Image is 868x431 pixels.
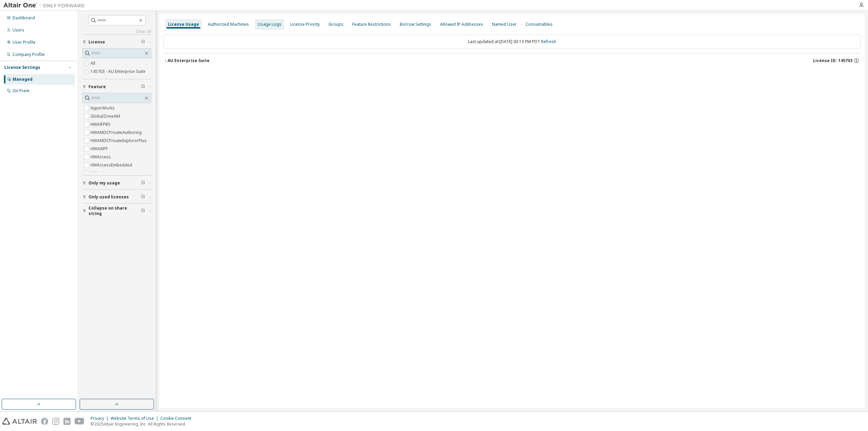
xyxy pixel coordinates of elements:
button: Feature [82,79,151,94]
span: Collapse on share string [88,205,141,216]
div: Named User [492,22,517,27]
div: Dashboard [13,15,35,21]
label: All [91,59,97,67]
div: Last updated at: [DATE] 03:13 PM PDT [163,35,861,49]
div: Allowed IP Addresses [440,22,483,27]
button: Only used licenses [82,190,151,204]
div: User Profile [13,40,36,45]
div: Feature Restrictions [352,22,391,27]
div: Authorized Machines [208,22,249,27]
img: linkedin.svg [63,418,71,425]
span: Clear filter [141,39,145,45]
span: License ID: 145703 [813,58,852,63]
div: Groups [329,22,343,27]
label: HWAMDCPrivateExplorerPlus [91,137,148,145]
img: facebook.svg [41,418,48,425]
label: HWAccessEmbedded [91,161,134,169]
div: Privacy [91,416,111,421]
label: HyperWorks [91,104,116,112]
div: Managed [13,77,33,82]
img: instagram.svg [52,418,59,425]
button: Only my usage [82,176,151,191]
div: Borrow Settings [400,22,431,27]
span: Clear filter [141,180,145,186]
a: Clear all [82,29,151,34]
span: Clear filter [141,84,145,90]
button: AU Enterprise SuiteLicense ID: 145703 [163,53,861,68]
label: GlobalZoneAM [91,112,121,120]
div: License Usage [168,22,199,27]
span: License [88,39,105,45]
div: On Prem [13,88,29,94]
div: Users [13,27,24,33]
div: Cookie Consent [160,416,195,421]
span: Clear filter [141,208,145,214]
label: HWActivate [91,169,114,177]
div: Website Terms of Use [111,416,160,421]
div: License Priority [290,22,320,27]
label: HWAccess [91,153,112,161]
span: Only used licenses [88,194,129,200]
img: youtube.svg [75,418,84,425]
button: Collapse on share string [82,203,151,218]
div: Consumables [526,22,553,27]
img: Altair One [3,2,88,9]
button: License [82,35,151,50]
span: Feature [88,84,106,90]
label: HWAWPF [91,145,109,153]
img: altair_logo.svg [2,418,37,425]
div: AU Enterprise Suite [167,58,210,63]
p: © 2025 Altair Engineering, Inc. All Rights Reserved. [91,421,195,427]
span: Clear filter [141,194,145,200]
span: Only my usage [88,180,120,186]
div: Usage Logs [258,22,281,27]
label: HWAMDCPrivateAuthoring [91,129,143,137]
label: HWAIFPBS [91,120,112,129]
div: License Settings [4,65,40,70]
label: 145703 - AU Enterprise Suite [91,67,147,76]
a: Refresh [541,39,556,44]
div: Company Profile [13,52,45,57]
